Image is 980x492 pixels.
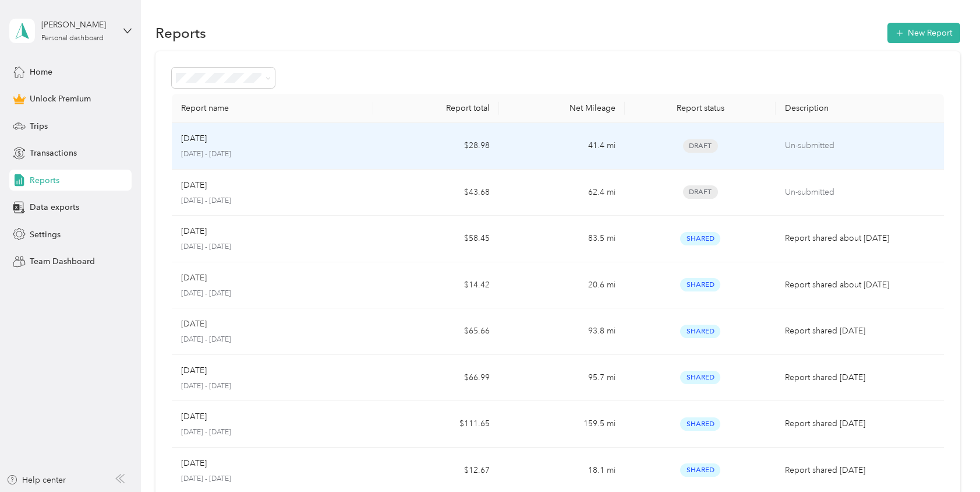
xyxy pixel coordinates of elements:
[785,139,934,152] p: Un-submitted
[680,232,720,245] span: Shared
[181,272,207,284] p: [DATE]
[30,174,59,187] span: Reports
[785,279,934,291] p: Report shared about [DATE]
[499,170,625,216] td: 62.4 mi
[373,216,499,262] td: $58.45
[155,27,206,39] h1: Reports
[785,417,934,430] p: Report shared [DATE]
[373,262,499,309] td: $14.42
[499,355,625,402] td: 95.7 mi
[181,381,364,392] p: [DATE] - [DATE]
[181,179,207,192] p: [DATE]
[181,149,364,160] p: [DATE] - [DATE]
[30,255,95,268] span: Team Dashboard
[887,23,960,43] button: New Report
[776,94,943,123] th: Description
[499,401,625,448] td: 159.5 mi
[30,147,77,159] span: Transactions
[41,35,104,42] div: Personal dashboard
[181,457,207,470] p: [DATE]
[499,216,625,262] td: 83.5 mi
[181,364,207,377] p: [DATE]
[30,93,91,105] span: Unlock Premium
[785,232,934,245] p: Report shared about [DATE]
[680,417,720,431] span: Shared
[181,225,207,238] p: [DATE]
[680,278,720,291] span: Shared
[680,371,720,384] span: Shared
[680,463,720,477] span: Shared
[785,325,934,338] p: Report shared [DATE]
[785,186,934,199] p: Un-submitted
[30,201,79,213] span: Data exports
[373,170,499,216] td: $43.68
[6,474,66,486] button: Help center
[41,19,114,31] div: [PERSON_NAME]
[181,335,364,345] p: [DATE] - [DATE]
[181,242,364,252] p: [DATE] - [DATE]
[373,94,499,123] th: Report total
[499,123,625,170] td: 41.4 mi
[680,325,720,338] span: Shared
[172,94,373,123] th: Report name
[181,410,207,423] p: [DATE]
[181,289,364,299] p: [DATE] - [DATE]
[373,355,499,402] td: $66.99
[499,262,625,309] td: 20.6 mi
[373,123,499,170] td: $28.98
[30,66,52,78] span: Home
[785,464,934,477] p: Report shared [DATE]
[181,318,207,331] p: [DATE]
[499,94,625,123] th: Net Mileage
[30,120,48,132] span: Trips
[634,103,766,113] div: Report status
[499,308,625,355] td: 93.8 mi
[181,427,364,438] p: [DATE] - [DATE]
[683,139,718,153] span: Draft
[30,229,61,241] span: Settings
[683,185,718,199] span: Draft
[915,427,980,492] iframe: Everlance-gr Chat Button Frame
[181,132,207,145] p: [DATE]
[373,401,499,448] td: $111.65
[373,308,499,355] td: $65.66
[181,474,364,484] p: [DATE] - [DATE]
[785,371,934,384] p: Report shared [DATE]
[181,196,364,206] p: [DATE] - [DATE]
